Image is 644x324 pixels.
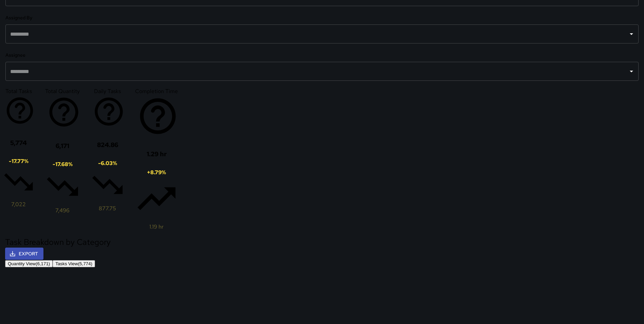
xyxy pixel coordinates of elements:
h3: 824.86 [89,137,126,153]
button: Export [5,248,43,260]
span: -17.77 % [9,158,29,165]
button: Open [627,29,636,39]
span: Total Quantity [45,88,80,95]
button: Tasks View(5,774) [53,260,95,267]
button: Quantity View(6,171) [5,260,53,267]
span: -17.68 % [53,161,73,168]
svg: Total task quantity in the selected period, compared to the previous period. [47,95,81,129]
span: 1.19 hr [149,223,164,230]
h6: Assignee [5,52,639,59]
span: Daily Tasks [94,88,121,95]
span: + 8.79 % [147,169,166,176]
span: -6.03 % [98,160,117,167]
span: Total Tasks [5,88,32,95]
svg: Average time taken to complete tasks in the selected period, compared to the previous period. [136,95,179,138]
svg: Average number of tasks per day in the selected period, compared to the previous period. [92,95,126,128]
h3: 1.29 hr [134,146,179,162]
span: 877.75 [99,205,116,212]
span: 7,022 [11,201,26,208]
h6: Assigned By [5,14,639,22]
h3: 5,774 [1,134,36,151]
h3: 6,171 [44,138,81,154]
h5: Task Breakdown by Category [5,237,639,248]
button: Open [627,67,636,76]
svg: Total number of tasks in the selected period, compared to the previous period. [4,95,36,126]
span: Completion Time [135,88,178,95]
span: 7,496 [55,207,70,214]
